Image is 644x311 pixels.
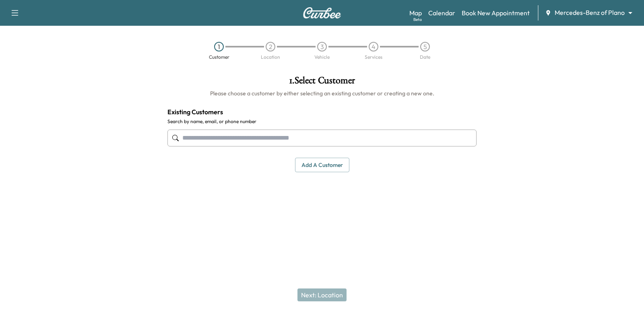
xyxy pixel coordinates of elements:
a: MapBeta [409,8,422,18]
h6: Please choose a customer by either selecting an existing customer or creating a new one. [167,89,477,97]
div: 5 [420,42,430,51]
div: Beta [413,16,422,23]
div: 3 [317,42,327,51]
div: 1 [214,42,224,51]
div: Date [420,55,430,60]
a: Book New Appointment [462,8,530,18]
button: Add a customer [295,158,349,173]
div: Location [261,55,280,60]
div: Services [365,55,382,60]
div: 4 [369,42,378,51]
label: Search by name, email, or phone number [167,118,477,125]
h1: 1 . Select Customer [167,76,477,89]
img: Curbee Logo [303,7,341,19]
h4: Existing Customers [167,107,477,117]
a: Calendar [428,8,455,18]
div: Customer [209,55,229,60]
span: Mercedes-Benz of Plano [555,8,625,17]
div: Vehicle [314,55,330,60]
div: 2 [266,42,275,51]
